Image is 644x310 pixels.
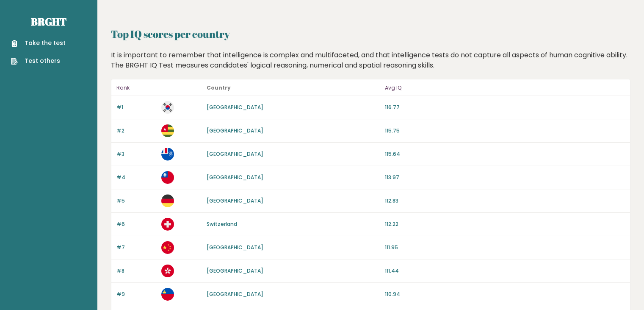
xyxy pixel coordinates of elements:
[207,150,263,158] a: [GEOGRAPHIC_DATA]
[31,15,66,28] a: Brght
[207,104,263,111] a: [GEOGRAPHIC_DATA]
[116,150,156,158] p: #3
[385,197,625,205] p: 112.83
[161,265,174,277] img: hk.svg
[116,267,156,275] p: #8
[161,171,174,184] img: tw.svg
[385,290,625,298] p: 110.94
[116,174,156,181] p: #4
[161,241,174,254] img: cn.svg
[385,244,625,251] p: 111.95
[108,50,634,70] div: It is important to remember that intelligence is complex and multifaceted, and that intelligence ...
[385,127,625,135] p: 115.75
[161,124,174,137] img: tg.svg
[385,174,625,181] p: 113.97
[116,290,156,298] p: #9
[161,194,174,207] img: de.svg
[385,83,625,93] p: Avg IQ
[161,101,174,114] img: kr.svg
[116,244,156,251] p: #7
[385,150,625,158] p: 115.64
[207,84,231,91] b: Country
[207,220,237,228] a: Switzerland
[116,83,156,93] p: Rank
[116,104,156,111] p: #1
[207,197,263,204] a: [GEOGRAPHIC_DATA]
[385,104,625,111] p: 116.77
[111,26,630,42] h2: Top IQ scores per country
[385,267,625,275] p: 111.44
[161,218,174,231] img: ch.svg
[207,174,263,181] a: [GEOGRAPHIC_DATA]
[207,290,263,298] a: [GEOGRAPHIC_DATA]
[161,148,174,161] img: tf.svg
[161,288,174,301] img: li.svg
[11,56,66,65] a: Test others
[207,127,263,134] a: [GEOGRAPHIC_DATA]
[116,197,156,205] p: #5
[11,39,66,48] a: Take the test
[207,244,263,251] a: [GEOGRAPHIC_DATA]
[385,220,625,228] p: 112.22
[116,220,156,228] p: #6
[116,127,156,135] p: #2
[207,267,263,274] a: [GEOGRAPHIC_DATA]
